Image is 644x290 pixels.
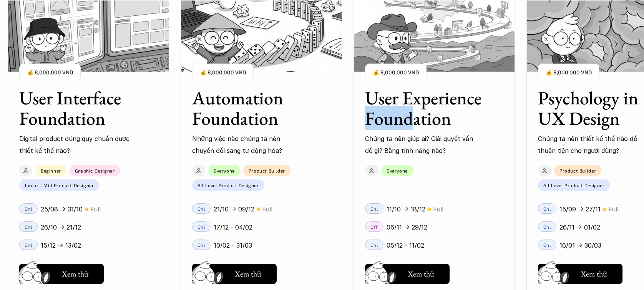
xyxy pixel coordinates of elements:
h3: User Interface Foundation [19,88,138,129]
p: 11/10 -> 18/12 [387,203,425,215]
p: Full [90,203,101,215]
p: 💰 8,000,000 VND [546,67,592,78]
p: Product Builder [559,168,596,173]
p: Everyone [214,168,235,173]
p: All Level Product Designer [198,183,259,188]
p: 25/08 -> 31/10 [41,203,83,215]
p: 06/11 -> 29/12 [387,221,427,233]
p: 15/09 -> 27/11 [559,203,601,215]
h5: Xem thử [235,268,261,279]
p: 💰 8,000,000 VND [373,67,419,78]
h5: Xem thử [62,268,88,279]
p: Product Builder [249,168,285,173]
p: 26/11 -> 01/02 [559,221,600,233]
h5: Xem thử [408,268,434,279]
button: Xem thử [192,264,277,284]
p: 26/10 -> 21/12 [41,221,81,233]
p: Onl [370,206,378,211]
p: Junior - Mid Product Designer [25,183,94,188]
p: 17/12 - 04/02 [214,221,252,233]
button: Xem thử [538,264,622,284]
p: Onl [198,242,206,248]
p: 15/12 -> 13/02 [41,240,81,251]
p: Onl [198,224,206,230]
p: 21/10 -> 09/12 [214,203,254,215]
p: Full [608,203,619,215]
a: Xem thử [538,261,622,284]
p: Onl [543,224,551,230]
h3: Automation Foundation [192,88,311,129]
p: Onl [543,242,551,248]
p: 16/01 -> 30/03 [559,240,601,251]
p: Onl [370,242,378,248]
p: Chúng ta nên giúp ai? Giải quyết vấn đề gì? Bằng tính năng nào? [365,133,476,156]
p: 🟡 [603,206,606,212]
p: Full [262,203,272,215]
h5: Xem thử [581,268,607,279]
a: Xem thử [19,261,104,284]
p: Everyone [387,168,408,173]
p: 💰 8,000,000 VND [200,67,246,78]
p: Onl [543,206,551,211]
p: 05/12 - 11/02 [387,240,424,251]
p: Onl [198,206,206,211]
p: 10/02 - 31/03 [214,240,252,251]
a: Xem thử [365,261,450,284]
a: Xem thử [192,261,277,284]
h3: User Experience Foundation [365,88,484,129]
p: 🟡 [427,206,431,212]
p: Off [370,224,378,230]
p: 🟡 [85,206,88,212]
p: Những việc nào chúng ta nên chuyển đổi sang tự động hóa? [192,133,304,156]
p: Full [433,203,443,215]
button: Xem thử [365,264,450,284]
button: Xem thử [19,264,104,284]
p: Graphic Designer [75,168,115,173]
p: All Level Product Designer [543,183,605,188]
p: 🟡 [256,206,260,212]
p: Digital product đúng quy chuẩn được thiết kế thế nào? [19,133,131,156]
